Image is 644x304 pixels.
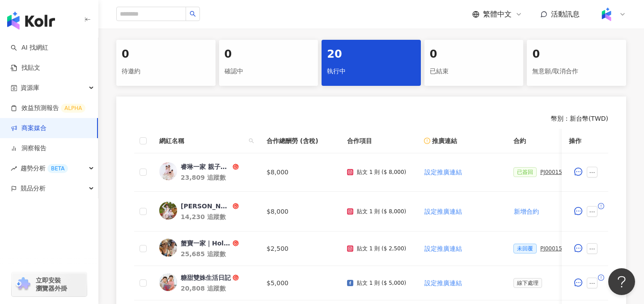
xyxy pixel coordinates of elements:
[11,144,47,153] a: 洞察報告
[357,280,406,286] p: 貼文 1 則 ($ 5,000)
[11,165,17,172] span: rise
[424,138,430,144] span: exclamation-circle
[540,245,585,252] div: PJ0001588 佳乳_福樂乳品組_鈣多多_202507_活動確認單
[181,173,252,182] div: 23,809 追蹤數
[608,268,635,295] iframe: Help Scout Beacon - Open
[159,202,177,220] img: KOL Avatar
[574,207,582,215] span: message
[181,284,252,293] div: 20,808 追蹤數
[259,129,340,153] th: 合作總酬勞 (含稅)
[340,129,417,153] th: 合作項目
[574,279,582,287] span: message
[14,277,32,291] img: chrome extension
[532,64,621,79] div: 無意願/取消合作
[598,6,615,23] img: Kolr%20app%20icon%20%281%29.png
[587,243,597,254] button: ellipsis
[357,208,406,215] p: 貼文 1 則 ($ 8,000)
[589,280,595,287] span: ellipsis
[159,162,177,180] img: KOL Avatar
[259,266,340,300] td: $5,000
[159,239,177,257] img: KOL Avatar
[36,276,67,292] span: 立即安裝 瀏覽器外掛
[225,47,313,62] div: 0
[21,178,46,198] span: 競品分析
[12,272,87,296] a: chrome extension立即安裝 瀏覽器外掛
[424,163,462,181] button: 設定推廣連結
[513,167,537,177] span: 已簽回
[181,162,231,171] div: 睿琳一家 親子旅遊
[551,10,580,18] span: 活動訊息
[181,202,231,211] div: [PERSON_NAME]and[PERSON_NAME]姐｜旅遊 親子 雙語
[574,168,582,176] span: message
[424,245,462,252] span: 設定推廣連結
[424,169,462,176] span: 設定推廣連結
[514,208,539,215] span: 新增合約
[247,134,256,148] span: search
[483,9,512,19] span: 繁體中文
[225,64,313,79] div: 確認中
[11,104,85,113] a: 效益預測報告ALPHA
[122,64,210,79] div: 待邀約
[21,78,39,98] span: 資源庫
[134,114,608,123] div: 幣別 ： 新台幣 ( TWD )
[589,169,595,176] span: ellipsis
[587,278,597,288] button: ellipsis
[159,273,177,291] img: KOL Avatar
[259,153,340,192] td: $8,000
[589,209,595,215] span: ellipsis
[327,47,415,62] div: 20
[574,244,582,252] span: message
[513,203,539,220] button: 新增合約
[259,192,340,232] td: $8,000
[122,47,210,62] div: 0
[587,206,597,217] button: ellipsis
[181,239,231,248] div: 蟹寶一家｜Holy Xie
[181,273,231,282] div: 糖甜雙姝生活日記
[587,167,597,177] button: ellipsis
[424,203,462,220] button: 設定推廣連結
[181,212,252,221] div: 14,230 追蹤數
[589,246,595,252] span: ellipsis
[11,43,48,52] a: searchAI 找網紅
[190,11,196,17] span: search
[430,47,518,62] div: 0
[424,208,462,215] span: 設定推廣連結
[249,138,254,144] span: search
[11,63,40,72] a: 找貼文
[424,274,462,292] button: 設定推廣連結
[424,136,499,146] div: 推廣連結
[181,249,252,258] div: 25,685 追蹤數
[506,129,592,153] th: 合約
[598,203,604,209] span: exclamation-circle
[357,245,406,252] p: 貼文 1 則 ($ 2,500)
[540,169,585,175] div: PJ0001588 佳乳_福樂乳品組_鈣多多_202507_活動確認單
[430,64,518,79] div: 已結束
[513,244,537,253] span: 未回覆
[7,12,55,30] img: logo
[513,278,542,288] span: 線下處理
[47,164,68,173] div: BETA
[327,64,415,79] div: 執行中
[11,124,47,133] a: 商案媒合
[424,279,462,287] span: 設定推廣連結
[259,232,340,266] td: $2,500
[532,47,621,62] div: 0
[424,240,462,258] button: 設定推廣連結
[562,129,608,153] th: 操作
[357,169,406,175] p: 貼文 1 則 ($ 8,000)
[598,274,604,281] span: exclamation-circle
[159,136,245,146] span: 網紅名稱
[21,158,68,178] span: 趨勢分析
